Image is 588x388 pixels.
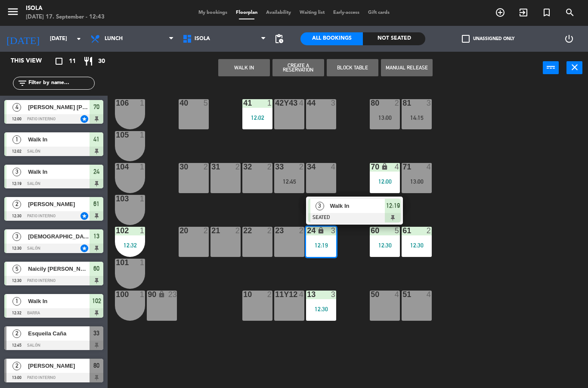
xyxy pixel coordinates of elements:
span: Availability [262,10,295,15]
div: 4 [395,291,400,298]
div: 12:30 [306,306,336,312]
div: 2 [299,163,304,171]
div: 12:32 [115,242,145,248]
div: 4 [299,99,304,107]
span: 4 [12,103,21,112]
div: 2 [204,163,209,171]
span: [PERSON_NAME] [PERSON_NAME] [28,103,90,112]
div: 23 [275,227,275,235]
div: 3 [331,227,336,235]
div: 4 [427,163,432,171]
span: 24 [93,166,99,177]
div: 4 [299,291,304,298]
div: 13:00 [402,178,432,185]
span: 61 [93,199,99,209]
i: lock [317,227,325,234]
span: [PERSON_NAME] [28,361,90,370]
span: [PERSON_NAME] [28,200,90,209]
div: 31 [211,163,212,171]
div: 30 [179,163,180,171]
span: Walk In [330,201,385,210]
div: 105 [116,131,116,139]
div: 2 [427,227,432,235]
div: 12:02 [242,115,272,121]
div: 12:45 [274,178,304,185]
button: close [566,61,582,74]
span: 41 [93,134,99,144]
div: 2 [235,163,241,171]
span: 1 [12,135,21,144]
button: menu [6,5,19,21]
div: 5 [204,99,209,107]
div: 4 [331,163,336,171]
div: 2 [204,227,209,235]
div: Not seated [363,32,425,45]
span: 5 [12,265,21,273]
span: Special reservation [535,5,558,20]
div: 21 [211,227,212,235]
span: 3 [12,232,21,241]
i: power_input [546,62,556,72]
span: Waiting list [295,10,329,15]
div: 12:30 [402,242,432,248]
div: 2 [267,227,272,235]
div: 1 [140,291,145,298]
div: 80 [371,99,371,107]
i: power_settings_new [564,34,574,44]
i: menu [6,5,19,18]
span: Naicily [PERSON_NAME] [28,264,90,273]
div: 100 [116,291,116,298]
span: 2 [12,200,21,209]
i: arrow_drop_down [74,34,84,44]
div: 1 [140,227,145,235]
div: 13:00 [370,115,400,121]
button: power_input [543,61,559,74]
div: 2 [235,227,241,235]
i: crop_square [54,56,64,66]
span: 30 [98,56,105,66]
span: 1 [12,297,21,306]
span: Floorplan [232,10,262,15]
span: 11 [69,56,76,66]
div: 20 [179,227,180,235]
span: 102 [92,296,101,306]
div: 104 [116,163,116,171]
div: 1 [267,99,272,107]
span: My bookings [194,10,232,15]
div: 3 [331,291,336,298]
div: 14:15 [402,115,432,121]
i: close [569,62,580,72]
span: 13 [93,231,99,241]
div: 5 [395,227,400,235]
div: [DATE] 17. September - 12:43 [26,13,105,22]
i: exit_to_app [518,7,529,18]
div: 1 [140,99,145,107]
button: Block Table [327,59,378,76]
div: 102 [116,227,116,235]
i: turned_in_not [542,7,552,18]
span: pending_actions [274,34,284,44]
div: 1 [140,163,145,171]
div: This view [4,56,62,66]
button: Create a Reservation [272,59,324,76]
div: 106 [116,99,116,107]
div: 12:00 [370,178,400,185]
div: 3 [331,99,336,107]
div: 1 [140,259,145,266]
span: 60 [93,263,99,274]
div: 2 [395,99,400,107]
div: 12:30 [370,242,400,248]
div: 50 [371,291,371,298]
div: 40 [179,99,180,107]
span: 33 [93,328,99,338]
div: 23 [168,291,177,298]
span: 2 [12,329,21,338]
span: 3 [12,168,21,176]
